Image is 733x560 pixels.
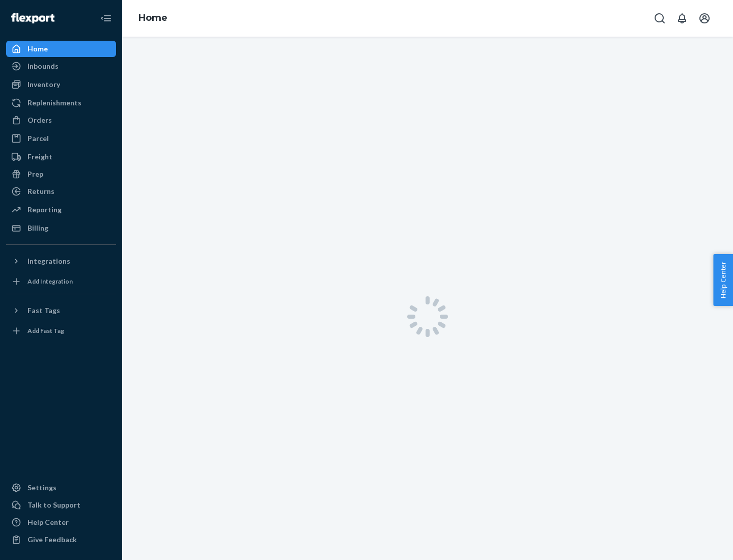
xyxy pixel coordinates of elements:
a: Freight [6,149,116,165]
div: Fast Tags [27,305,60,316]
button: Fast Tags [6,302,116,319]
button: Open Search Box [650,8,670,29]
div: Home [27,44,48,54]
button: Integrations [6,253,116,269]
ol: breadcrumbs [130,4,176,33]
a: Parcel [6,130,116,147]
a: Add Fast Tag [6,323,116,339]
a: Prep [6,166,116,182]
button: Open account menu [694,8,715,29]
a: Home [6,41,116,57]
button: Help Center [713,254,733,306]
a: Orders [6,112,116,128]
div: Returns [27,186,54,197]
div: Talk to Support [27,500,80,510]
a: Inbounds [6,58,116,74]
a: Returns [6,183,116,200]
div: Reporting [27,205,62,215]
div: Freight [27,152,52,162]
div: Settings [27,483,57,493]
a: Billing [6,220,116,236]
a: Home [138,12,167,23]
div: Add Integration [27,277,73,286]
div: Billing [27,223,48,233]
div: Prep [27,169,43,179]
div: Parcel [27,133,49,144]
div: Inventory [27,79,60,90]
div: Inbounds [27,61,59,71]
div: Orders [27,115,52,125]
div: Replenishments [27,98,81,108]
button: Open notifications [672,8,692,29]
div: Integrations [27,256,70,266]
a: Talk to Support [6,497,116,513]
a: Reporting [6,202,116,218]
img: Flexport logo [11,13,54,23]
a: Add Integration [6,273,116,290]
a: Inventory [6,76,116,93]
div: Help Center [27,517,69,527]
button: Close Navigation [96,8,116,29]
button: Give Feedback [6,531,116,548]
a: Settings [6,480,116,496]
div: Add Fast Tag [27,326,64,335]
a: Help Center [6,514,116,530]
a: Replenishments [6,95,116,111]
div: Give Feedback [27,535,77,545]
